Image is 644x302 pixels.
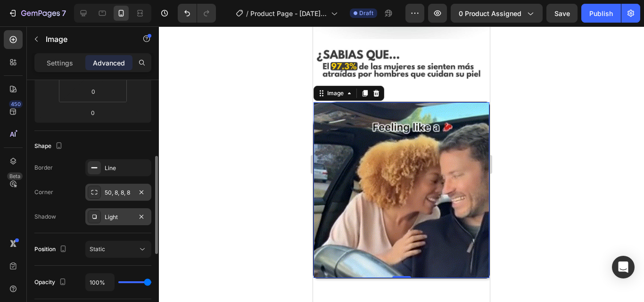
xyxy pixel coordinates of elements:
div: Light [105,213,132,221]
div: Line [105,164,149,172]
button: 7 [4,4,70,23]
button: Publish [581,4,621,23]
div: 450 [9,100,23,108]
span: Save [554,9,570,17]
div: Beta [7,172,23,180]
button: Static [85,241,151,258]
input: Auto [86,274,114,291]
p: Advanced [93,58,125,68]
div: Corner [34,188,53,196]
div: Open Intercom Messenger [612,256,635,278]
div: Undo/Redo [178,4,216,23]
input: 0px [84,84,103,98]
div: Opacity [34,276,68,289]
div: Border [34,163,53,172]
span: Static [90,245,105,253]
p: Image [46,33,126,45]
div: Shape [34,140,65,153]
div: Publish [589,8,613,18]
button: 0 product assigned [451,4,543,23]
div: Position [34,243,69,256]
span: / [246,8,248,18]
p: Settings [47,58,73,68]
input: 0 [83,106,102,120]
div: 50, 8, 8, 8 [105,188,132,197]
div: Shadow [34,212,56,221]
span: Product Page - [DATE] 20:44:44 [250,8,327,18]
button: Save [546,4,578,23]
span: Draft [359,9,373,17]
span: 0 product assigned [459,8,521,18]
p: 7 [62,8,66,19]
iframe: Design area [313,26,490,302]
